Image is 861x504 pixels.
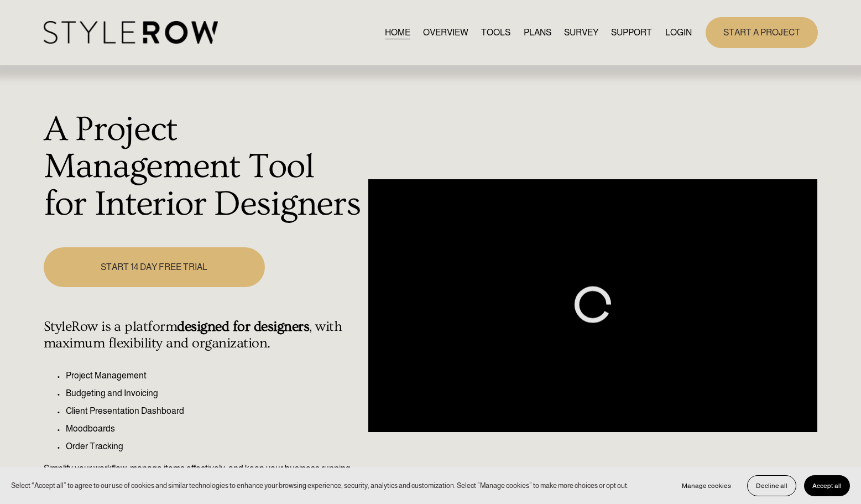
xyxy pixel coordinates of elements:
a: START 14 DAY FREE TRIAL [44,247,265,287]
a: LOGIN [665,25,692,40]
span: Accept all [812,482,842,490]
a: folder dropdown [611,25,652,40]
span: Manage cookies [682,482,731,490]
a: PLANS [524,25,551,40]
button: Decline all [747,475,796,496]
h1: A Project Management Tool for Interior Designers [44,111,363,224]
p: Select “Accept all” to agree to our use of cookies and similar technologies to enhance your brows... [11,480,629,491]
h4: StyleRow is a platform , with maximum flexibility and organization. [44,319,363,352]
a: TOOLS [481,25,510,40]
a: START A PROJECT [706,17,818,48]
a: SURVEY [564,25,598,40]
img: StyleRow [44,21,218,44]
span: SUPPORT [611,26,652,39]
span: Decline all [756,482,787,490]
a: HOME [385,25,410,40]
p: Client Presentation Dashboard [66,404,363,418]
p: Moodboards [66,422,363,435]
button: Accept all [804,475,850,496]
button: Manage cookies [674,475,739,496]
p: Order Tracking [66,440,363,453]
a: OVERVIEW [423,25,468,40]
p: Project Management [66,369,363,382]
p: Budgeting and Invoicing [66,387,363,400]
strong: designed for designers [177,319,309,335]
p: Simplify your workflow, manage items effectively, and keep your business running seamlessly. [44,462,363,489]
